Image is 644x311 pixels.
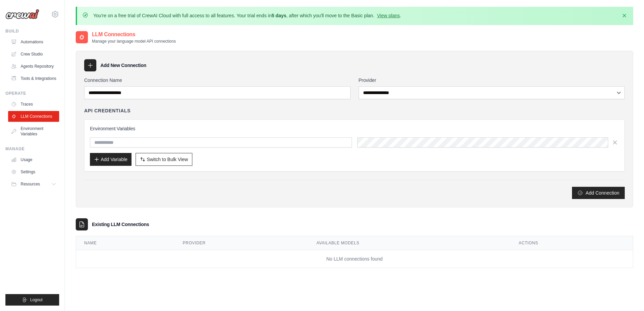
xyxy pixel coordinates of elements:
button: Add Variable [90,153,132,166]
h3: Add New Connection [100,62,146,69]
a: Tools & Integrations [8,73,59,84]
a: Usage [8,154,59,165]
button: Add Connection [572,187,625,199]
h4: API Credentials [84,107,130,114]
div: Build [5,28,59,34]
th: Actions [510,236,633,250]
label: Connection Name [84,77,351,84]
h2: LLM Connections [92,30,176,39]
span: Resources [21,181,40,187]
a: Agents Repository [8,61,59,72]
td: No LLM connections found [76,250,633,268]
strong: 5 days [271,13,286,18]
a: Traces [8,99,59,110]
a: Environment Variables [8,123,59,139]
th: Available Models [308,236,510,250]
th: Name [76,236,175,250]
img: Logo [5,9,39,19]
a: View plans [377,13,400,18]
a: Settings [8,166,59,177]
button: Logout [5,294,59,306]
div: Operate [5,91,59,96]
a: LLM Connections [8,111,59,122]
label: Provider [359,77,625,84]
h3: Environment Variables [90,125,619,132]
span: Switch to Bulk View [147,156,188,163]
button: Switch to Bulk View [136,153,192,166]
p: You're on a free trial of CrewAI Cloud with full access to all features. Your trial ends in , aft... [93,12,401,19]
a: Crew Studio [8,49,59,60]
button: Resources [8,179,59,190]
p: Manage your language model API connections [92,39,176,44]
a: Automations [8,37,59,47]
h3: Existing LLM Connections [92,221,149,228]
span: Logout [30,297,43,303]
div: Manage [5,146,59,152]
th: Provider [175,236,309,250]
